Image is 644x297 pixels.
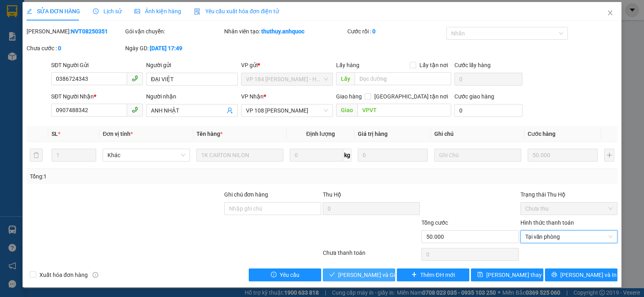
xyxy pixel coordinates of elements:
b: 0 [58,45,61,51]
span: check [329,272,335,278]
input: Ghi chú đơn hàng [224,202,321,215]
span: VP 184 Nguyễn Văn Trỗi - HCM [246,73,328,85]
label: Hình thức thanh toán [520,219,574,226]
b: 0 [372,28,376,35]
input: Ghi Chú [434,149,521,162]
span: [PERSON_NAME] thay đổi [486,270,551,279]
span: SL [52,131,58,137]
th: Ghi chú [431,126,524,142]
button: plus [604,149,614,162]
input: Dọc đường [355,72,452,85]
span: Đơn vị tính [103,131,133,137]
span: Lấy hàng [336,62,359,68]
button: Close [599,2,621,25]
span: VP Nhận [241,93,264,100]
li: VP VP 108 [PERSON_NAME] [4,43,56,61]
span: VP 108 Lê Hồng Phong - Vũng Tàu [246,104,328,117]
span: Cước hàng [528,131,555,137]
label: Cước giao hàng [454,93,494,100]
span: Khác [107,149,185,161]
span: Giá trị hàng [358,131,388,137]
div: Chưa cước : [27,44,124,53]
li: Anh Quốc Limousine [4,4,117,34]
div: Người nhận [146,92,238,101]
span: Giao hàng [336,93,362,100]
span: phone [132,75,138,82]
span: [PERSON_NAME] và Giao hàng [338,270,415,279]
span: Tên hàng [196,131,223,137]
span: Thu Hộ [323,191,341,198]
span: picture [134,8,140,14]
div: VP gửi [241,61,333,70]
b: thuthuy.anhquoc [261,28,304,35]
span: Lịch sử [93,8,122,14]
img: icon [194,8,200,15]
input: VD: Bàn, Ghế [196,149,283,162]
span: Tổng cước [421,219,448,226]
span: Giao [336,104,357,117]
span: Lấy tận nơi [416,61,451,70]
input: 0 [358,149,428,162]
span: printer [551,272,557,278]
span: Thêm ĐH mới [420,270,454,279]
div: Người gửi [146,61,238,70]
li: VP VP 184 [PERSON_NAME] - HCM [56,43,107,70]
button: check[PERSON_NAME] và Giao hàng [323,268,395,281]
div: SĐT Người Gửi [51,61,143,70]
span: edit [27,8,32,14]
span: close-circle [608,234,613,239]
span: user-add [227,107,233,114]
div: Cước rồi : [347,27,444,36]
span: clock-circle [93,8,99,14]
button: save[PERSON_NAME] thay đổi [471,268,543,281]
span: save [477,272,483,278]
button: plusThêm ĐH mới [397,268,469,281]
span: exclamation-circle [271,272,277,278]
span: plus [411,272,417,278]
div: Trạng thái Thu Hộ [520,190,617,199]
span: info-circle [93,272,98,278]
b: [DATE] 17:49 [150,45,182,51]
div: Chưa thanh toán [322,248,421,262]
span: close [607,10,613,16]
div: Gói vận chuyển: [125,27,222,36]
input: Cước giao hàng [454,104,522,117]
button: printer[PERSON_NAME] và In [545,268,617,281]
span: Yêu cầu xuất hóa đơn điện tử [194,8,279,14]
label: Ghi chú đơn hàng [224,191,268,198]
span: Xuất hóa đơn hàng [36,270,91,279]
span: Lấy [336,72,355,85]
span: Định lượng [306,131,335,137]
div: Nhân viên tạo: [224,27,346,36]
span: kg [343,149,351,162]
span: Yêu cầu [280,270,299,279]
span: [GEOGRAPHIC_DATA] tận nơi [371,92,451,101]
input: Cước lấy hàng [454,73,522,86]
span: SỬA ĐƠN HÀNG [27,8,80,14]
span: [PERSON_NAME] và In [560,270,617,279]
span: Ảnh kiện hàng [134,8,181,14]
button: delete [30,149,43,162]
span: Tại văn phòng [525,231,613,243]
span: phone [132,107,138,113]
b: NVT08250351 [71,28,108,35]
input: Dọc đường [357,104,452,117]
button: exclamation-circleYêu cầu [249,268,321,281]
div: [PERSON_NAME]: [27,27,124,36]
div: Ngày GD: [125,44,222,53]
span: Chưa thu [525,203,613,215]
div: SĐT Người Nhận [51,92,143,101]
input: 0 [528,149,598,162]
label: Cước lấy hàng [454,62,491,68]
div: Tổng: 1 [30,172,249,181]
